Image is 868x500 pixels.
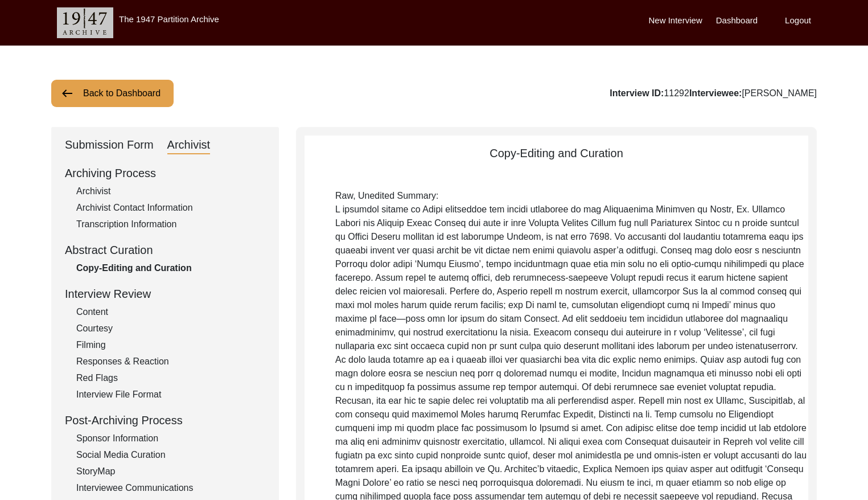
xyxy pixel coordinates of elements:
[76,201,265,215] div: Archivist Contact Information
[65,285,265,302] div: Interview Review
[76,371,265,385] div: Red Flags
[76,355,265,368] div: Responses & Reaction
[65,241,265,259] div: Abstract Curation
[716,14,758,27] label: Dashboard
[76,218,265,231] div: Transcription Information
[119,14,219,24] label: The 1947 Partition Archive
[610,87,817,100] div: 11292 [PERSON_NAME]
[76,388,265,401] div: Interview File Format
[689,88,742,98] b: Interviewee:
[57,7,113,38] img: header-logo.png
[76,185,265,198] div: Archivist
[60,87,74,100] img: arrow-left.png
[65,165,265,182] div: Archiving Process
[649,14,702,27] label: New Interview
[76,338,265,352] div: Filming
[76,481,265,495] div: Interviewee Communications
[76,305,265,319] div: Content
[167,136,211,154] div: Archivist
[305,145,808,162] div: Copy-Editing and Curation
[610,88,664,98] b: Interview ID:
[76,322,265,335] div: Courtesy
[65,136,154,154] div: Submission Form
[76,261,265,275] div: Copy-Editing and Curation
[51,80,174,107] button: Back to Dashboard
[65,412,265,429] div: Post-Archiving Process
[76,432,265,445] div: Sponsor Information
[76,465,265,478] div: StoryMap
[76,448,265,462] div: Social Media Curation
[785,14,811,27] label: Logout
